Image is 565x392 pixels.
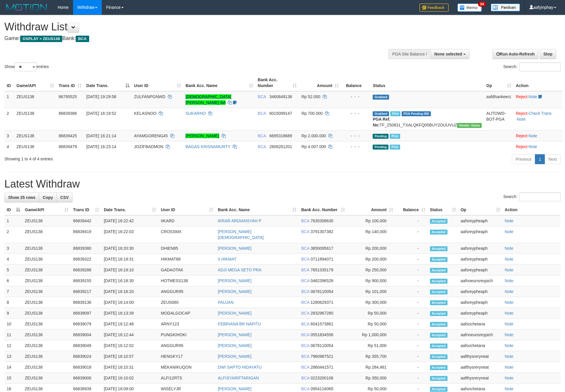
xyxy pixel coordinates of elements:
[301,246,309,251] span: BCA
[269,94,292,99] span: Copy 3460649136 to clipboard
[183,74,255,91] th: Bank Acc. Name: activate to sort column ascending
[14,74,56,91] th: Game/API: activate to sort column ascending
[86,111,116,116] span: [DATE] 16:19:52
[519,63,561,71] input: Search:
[514,130,563,141] td: ·
[258,94,266,99] span: BCA
[390,111,400,116] span: Marked by aafnoeunsreypich
[505,289,514,294] a: Note
[505,246,514,251] a: Note
[71,297,101,308] td: 86839136
[158,329,215,340] td: PUNGKIHOKI
[347,215,395,226] td: Rp 100,000
[395,351,428,362] td: -
[505,278,514,283] a: Note
[134,144,163,149] span: JOZIFBADMON
[101,254,158,265] td: [DATE] 16:19:31
[343,110,368,116] div: - - -
[301,278,309,283] span: BCA
[535,154,545,164] a: 1
[158,308,215,319] td: MODALGOCAP
[71,340,101,351] td: 86839049
[218,246,251,251] a: [PERSON_NAME]
[505,311,514,315] a: Note
[373,145,388,150] span: Pending
[402,111,431,116] span: PGA Pending
[4,286,23,297] td: 7
[4,254,23,265] td: 4
[101,297,158,308] td: [DATE] 16:14:00
[23,319,71,329] td: ZEUS138
[540,49,556,59] a: Stop
[76,36,89,42] span: BCA
[430,268,447,273] span: Accepted
[101,286,158,297] td: [DATE] 16:16:20
[71,204,101,215] th: Trans ID: activate to sort column ascending
[458,243,502,254] td: aafsreypheaph
[186,111,206,116] a: SUKARNO
[101,226,158,243] td: [DATE] 16:22:03
[310,311,333,315] span: Copy 2832967280 to clipboard
[4,74,14,91] th: ID
[430,257,447,262] span: Accepted
[43,195,53,200] span: Copy
[370,108,484,130] td: TF_250831_TXALQKFQ05BUY2OUUVUZ
[491,4,520,11] img: panduan.png
[505,365,514,370] a: Note
[101,308,158,319] td: [DATE] 16:13:39
[395,254,428,265] td: -
[269,144,292,149] span: Copy 2806261201 to clipboard
[218,257,236,261] a: II HIKMAT
[158,215,215,226] td: IIKARD
[4,319,23,329] td: 10
[71,286,101,297] td: 86839217
[310,343,333,348] span: Copy 0678110054 to clipboard
[186,133,219,138] a: [PERSON_NAME]
[134,111,157,116] span: KELASNOO
[505,300,514,305] a: Note
[158,226,215,243] td: CROSSMX
[347,204,395,215] th: Amount: activate to sort column ascending
[186,144,231,149] a: BAGAS KRISNAMURTY
[428,204,458,215] th: Status: activate to sort column ascending
[516,94,528,99] a: Reject
[458,265,502,275] td: aafsreypheaph
[512,154,535,164] a: Previous
[299,74,341,91] th: Amount: activate to sort column ascending
[23,226,71,243] td: ZEUS138
[4,130,14,141] td: 3
[299,204,347,215] th: Bank Acc. Number: activate to sort column ascending
[395,308,428,319] td: -
[431,49,469,59] button: None selected
[457,4,482,12] img: Button%20Memo.svg
[218,218,261,223] a: IKRAR ARDIANSYAH P
[373,134,388,139] span: Pending
[71,265,101,275] td: 86839288
[158,243,215,254] td: DHIEN85
[218,229,264,240] a: [PERSON_NAME][DEMOGRAPHIC_DATA]
[343,133,368,139] div: - - -
[505,257,514,261] a: Note
[370,74,484,91] th: Status
[4,204,23,215] th: ID: activate to sort column descending
[101,319,158,329] td: [DATE] 16:12:48
[269,133,292,138] span: Copy 6695318689 to clipboard
[528,94,537,99] a: Note
[505,376,514,380] a: Note
[373,111,389,116] span: Grabbed
[458,351,502,362] td: aafthysreryneat
[71,329,101,340] td: 86839004
[395,329,428,340] td: -
[218,300,234,305] a: FAUJAN
[505,386,514,391] a: Note
[4,178,561,190] h1: Latest Withdraw
[347,226,395,243] td: Rp 140,000
[310,229,333,234] span: Copy 3791307382 to clipboard
[505,229,514,234] a: Note
[301,218,309,223] span: BCA
[4,329,23,340] td: 11
[519,192,561,201] input: Search:
[269,111,292,116] span: Copy 6015099147 to clipboard
[218,386,251,391] a: [PERSON_NAME]
[301,144,326,149] span: Rp 4.007.000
